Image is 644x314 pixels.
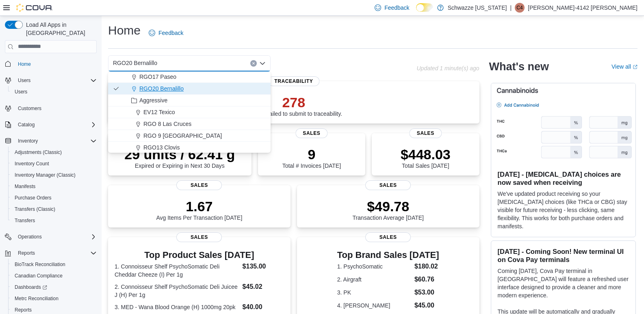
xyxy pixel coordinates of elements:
[11,159,52,169] a: Inventory Count
[498,170,629,186] h3: [DATE] - [MEDICAL_DATA] choices are now saved when receiving
[414,288,439,297] dd: $53.00
[11,159,97,169] span: Inventory Count
[15,195,52,201] span: Purchase Orders
[143,132,222,140] span: RGO 9 [GEOGRAPHIC_DATA]
[8,169,100,181] button: Inventory Manager (Classic)
[113,58,157,68] span: RGO20 Bernalillo
[352,198,424,214] p: $49.78
[414,301,439,310] dd: $45.00
[2,102,100,114] button: Customers
[143,143,180,152] span: RGO13 Clovis
[489,60,549,73] h2: What's new
[11,182,97,191] span: Manifests
[11,147,97,157] span: Adjustments (Classic)
[498,190,629,230] p: We've updated product receiving so your [MEDICAL_DATA] choices (like THCa or CBG) stay visible fo...
[11,170,79,180] a: Inventory Manager (Classic)
[11,271,66,281] a: Canadian Compliance
[15,89,27,95] span: Users
[18,234,42,240] span: Operations
[8,204,100,215] button: Transfers (Classic)
[11,147,65,157] a: Adjustments (Classic)
[108,130,271,142] button: RGO 9 [GEOGRAPHIC_DATA]
[108,106,271,118] button: EV12 Texico
[337,250,439,260] h3: Top Brand Sales [DATE]
[139,96,167,104] span: Aggressive
[15,284,47,290] span: Dashboards
[143,108,175,116] span: EV12 Texico
[365,232,411,242] span: Sales
[15,172,76,178] span: Inventory Manager (Classic)
[115,250,284,260] h3: Top Product Sales [DATE]
[156,198,242,214] p: 1.67
[243,302,284,312] dd: $40.00
[108,71,271,83] button: RGO17 Paseo
[11,260,97,269] span: BioTrack Reconciliation
[18,138,38,144] span: Inventory
[2,75,100,86] button: Users
[8,270,100,282] button: Canadian Compliance
[108,83,271,95] button: RGO20 Bernalillo
[11,193,97,203] span: Purchase Orders
[18,121,35,128] span: Catalog
[145,25,186,41] a: Feedback
[11,294,62,303] a: Metrc Reconciliation
[158,29,183,37] span: Feedback
[384,4,409,12] span: Feedback
[18,77,30,84] span: Users
[15,103,97,113] span: Customers
[108,142,271,154] button: RGO13 Clovis
[337,275,411,284] dt: 2. Airgraft
[295,128,327,138] span: Sales
[8,293,100,304] button: Metrc Reconciliation
[11,271,97,281] span: Canadian Compliance
[8,192,100,204] button: Purchase Orders
[108,22,141,39] h1: Home
[15,307,32,313] span: Reports
[8,259,100,270] button: BioTrack Reconciliation
[15,76,97,85] span: Users
[15,273,63,279] span: Canadian Compliance
[337,301,411,310] dt: 4. [PERSON_NAME]
[282,146,341,169] div: Total # Invoices [DATE]
[410,128,442,138] span: Sales
[124,146,235,169] div: Expired or Expiring in Next 30 Days
[2,231,100,243] button: Operations
[448,3,507,13] p: Schwazze [US_STATE]
[611,63,637,70] a: View allExternal link
[8,215,100,226] button: Transfers
[23,21,97,37] span: Load All Apps in [GEOGRAPHIC_DATA]
[15,59,97,69] span: Home
[15,295,59,302] span: Metrc Reconciliation
[245,94,342,110] p: 278
[11,216,97,225] span: Transfers
[11,170,97,180] span: Inventory Manager (Classic)
[11,282,50,292] a: Dashboards
[245,94,342,117] div: Invoices failed to submit to traceability.
[365,180,411,190] span: Sales
[11,182,39,191] a: Manifests
[11,87,97,97] span: Users
[414,275,439,284] dd: $60.76
[15,206,55,212] span: Transfers (Classic)
[8,282,100,293] a: Dashboards
[15,261,65,268] span: BioTrack Reconciliation
[2,58,100,70] button: Home
[11,216,38,225] a: Transfers
[11,204,59,214] a: Transfers (Classic)
[115,283,239,299] dt: 2. Connoisseur Shelf PsychoSomatic Deli Juicee J (H) Per 1g
[15,160,49,167] span: Inventory Count
[15,217,35,224] span: Transfers
[156,198,242,221] div: Avg Items Per Transaction [DATE]
[139,73,176,81] span: RGO17 Paseo
[176,180,222,190] span: Sales
[15,248,97,258] span: Reports
[282,146,341,162] p: 9
[124,146,235,162] p: 29 units / 62.41 g
[337,288,411,297] dt: 3. PK
[243,282,284,292] dd: $45.02
[115,303,239,311] dt: 3. MED - Wana Blood Orange (H) 1000mg 20pk
[15,120,97,130] span: Catalog
[8,86,100,97] button: Users
[510,3,512,13] p: |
